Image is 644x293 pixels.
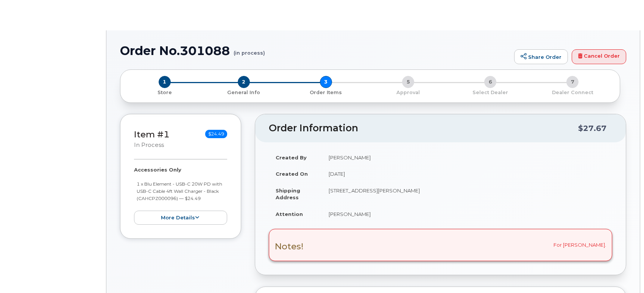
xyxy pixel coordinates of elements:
[134,167,181,173] strong: Accessories Only
[322,206,612,222] td: [PERSON_NAME]
[238,76,250,88] span: 2
[134,211,227,225] button: more details
[129,89,200,96] p: Store
[276,171,308,177] strong: Created On
[276,187,300,201] strong: Shipping Address
[203,88,285,96] a: 2 General Info
[126,88,203,96] a: 1 Store
[322,182,612,206] td: [STREET_ADDRESS][PERSON_NAME]
[120,44,510,57] h1: Order No.301088
[276,211,303,217] strong: Attention
[269,229,612,261] div: For [PERSON_NAME].
[234,44,265,56] small: (in process)
[275,242,304,251] h3: Notes!
[322,149,612,166] td: [PERSON_NAME]
[514,49,568,65] a: Share Order
[137,181,222,201] small: 1 x Blu Element - USB-C 20W PD with USB-C Cable 4ft Wall Charger - Black (CAHCPZ000096) — $24.49
[322,165,612,182] td: [DATE]
[269,123,578,134] h2: Order Information
[159,76,171,88] span: 1
[578,121,607,135] div: $27.67
[134,129,170,140] a: Item #1
[572,49,626,65] a: Cancel Order
[206,89,282,96] p: General Info
[205,130,227,138] span: $24.49
[276,154,307,161] strong: Created By
[134,142,164,148] small: in process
